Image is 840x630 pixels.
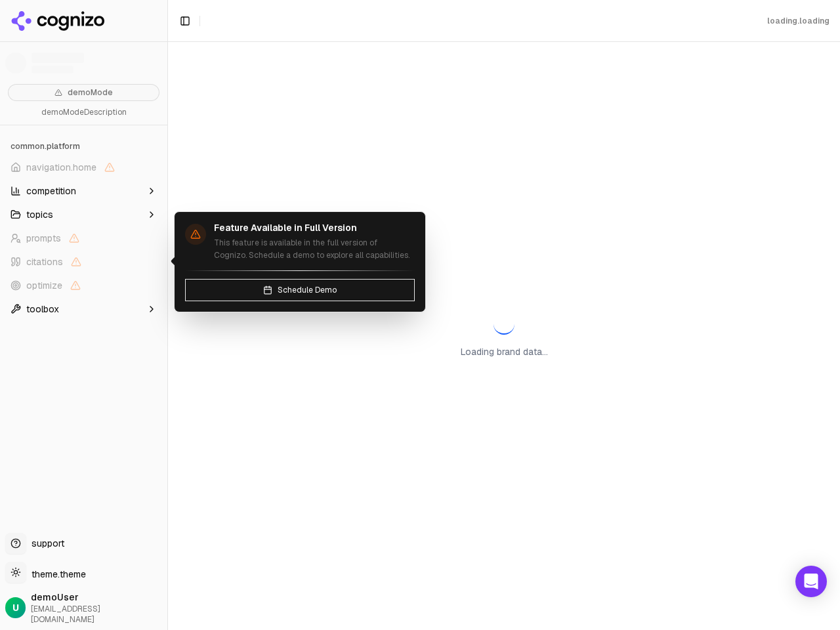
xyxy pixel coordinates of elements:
span: theme.theme [26,568,86,580]
p: demoModeDescription [8,106,159,119]
span: prompts [26,232,61,245]
span: competition [26,184,76,198]
span: toolbox [26,303,59,316]
button: competition [5,180,162,201]
div: loading.loading [767,16,829,26]
span: demoMode [68,87,113,98]
span: navigation.home [26,161,96,174]
span: optimize [26,279,62,292]
p: Loading brand data... [461,345,548,358]
span: U [12,601,19,614]
span: Schedule Demo [278,285,337,295]
span: [EMAIL_ADDRESS][DOMAIN_NAME] [31,604,162,625]
button: topics [5,204,162,225]
div: Open Intercom Messenger [795,566,827,597]
span: demoUser [31,591,162,604]
button: toolbox [5,299,162,320]
span: citations [26,255,63,268]
p: This feature is available in the full version of Cognizo. Schedule a demo to explore all capabili... [214,237,415,262]
h4: Feature Available in Full Version [214,222,415,234]
span: topics [26,208,53,221]
button: Schedule Demo [185,279,415,301]
span: support [26,537,64,550]
div: common.platform [5,136,162,157]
